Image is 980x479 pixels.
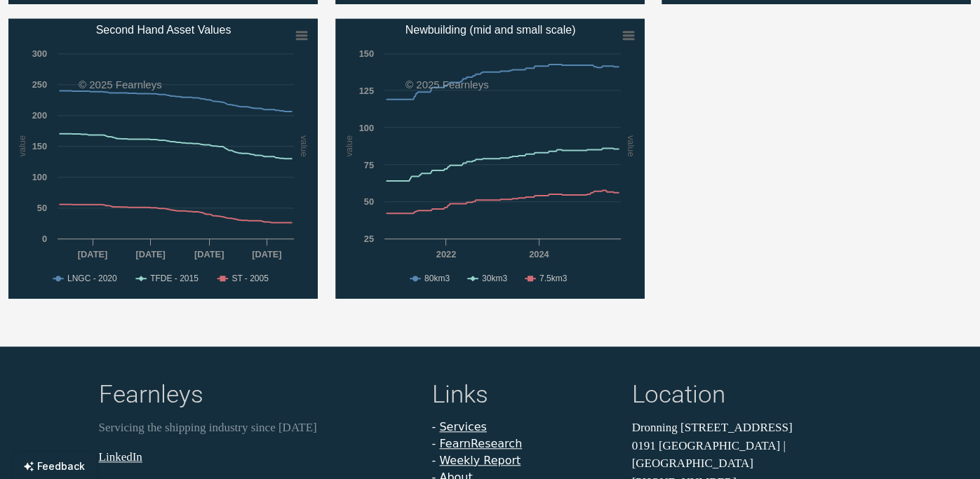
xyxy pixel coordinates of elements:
svg: Newbuilding (mid and small scale) [335,18,645,299]
text: value [17,135,27,157]
text: LNGC - 2020 [67,274,117,283]
li: - [432,419,615,436]
text: 300 [32,48,47,59]
text: [DATE] [194,249,224,259]
text: 0 [42,234,47,244]
text: Second Hand Asset Values [96,24,231,36]
text: © 2025 Fearnleys [79,79,162,90]
h4: Fearnleys [99,380,415,413]
text: 200 [32,110,47,121]
text: 100 [358,123,373,133]
text: 75 [363,160,373,170]
li: - [432,452,615,469]
li: - [432,436,615,452]
text: value [626,135,636,157]
text: TFDE - 2015 [150,274,199,283]
text: 50 [37,203,47,213]
text: 30km3 [482,274,507,283]
text: value [299,135,309,157]
a: Services [439,420,486,433]
h4: Links [432,380,615,413]
text: value [343,135,354,157]
text: 2024 [529,249,549,259]
text: [DATE] [135,249,165,259]
a: FearnResearch [439,437,522,450]
text: 250 [32,79,47,90]
text: 50 [363,196,373,207]
text: ST - 2005 [231,274,269,283]
svg: Second Hand Asset Values [8,18,318,299]
p: 0191 [GEOGRAPHIC_DATA] | [GEOGRAPHIC_DATA] [632,437,882,473]
text: [DATE] [78,249,107,259]
text: 125 [358,86,373,96]
a: LinkedIn [99,450,142,464]
text: 80km3 [424,274,450,283]
p: Servicing the shipping industry since [DATE] [99,419,415,437]
text: 150 [358,48,373,59]
text: 7.5km3 [539,274,568,283]
text: Newbuilding (mid and small scale) [405,24,575,36]
h4: Location [632,380,882,413]
a: Weekly Report [439,454,521,467]
text: 150 [32,141,47,151]
text: [DATE] [252,249,281,259]
text: 2022 [436,249,455,259]
p: Dronning [STREET_ADDRESS] [632,419,882,437]
text: 100 [32,172,47,182]
text: © 2025 Fearnleys [405,79,489,90]
text: 25 [363,234,373,244]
